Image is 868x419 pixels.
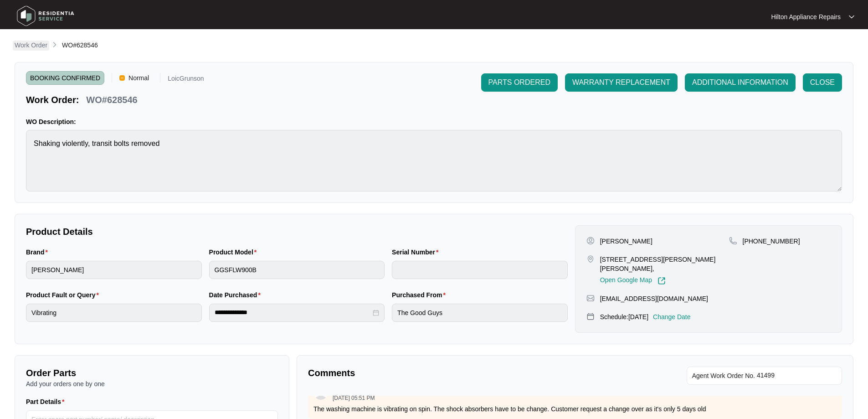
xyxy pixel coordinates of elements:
img: map-pin [586,312,595,321]
button: CLOSE [803,73,842,92]
button: PARTS ORDERED [481,73,558,92]
img: dropdown arrow [849,15,854,19]
img: Vercel Logo [119,75,125,81]
p: [DATE] 05:51 PM [333,395,379,401]
span: BOOKING CONFIRMED [26,71,104,85]
img: Link-External [657,277,666,285]
button: ADDITIONAL INFORMATION [685,73,796,92]
input: Product Fault or Query [26,304,202,322]
label: Date Purchased [209,290,264,300]
p: Work Order [15,41,47,50]
span: CLOSE [810,77,835,88]
span: ADDITIONAL INFORMATION [692,77,788,88]
p: WO Description: [26,117,842,126]
p: [PERSON_NAME] [600,237,652,246]
label: Product Fault or Query [26,290,103,300]
label: Purchased From [392,290,449,300]
p: LoicGrunson [168,75,204,85]
p: Product Details [26,225,568,238]
input: Serial Number [392,261,568,279]
input: Add Agent Work Order No. [757,370,837,381]
p: [STREET_ADDRESS][PERSON_NAME][PERSON_NAME], [600,255,729,273]
img: residentia service logo [14,2,77,30]
input: Date Purchased [215,308,371,317]
span: Normal [125,71,153,85]
img: chevron-right [51,41,58,48]
span: Agent Work Order No. [692,370,755,381]
img: map-pin [586,294,595,302]
p: Hilton Appliance Repairs [771,12,841,21]
p: Comments [308,367,569,379]
input: Purchased From [392,304,568,322]
img: user-pin [586,237,595,245]
label: Product Model [209,248,261,257]
p: Order Parts [26,367,278,379]
p: The washing machine is vibrating on spin. The shock absorbers have to be change. Customer request... [313,404,837,414]
p: [EMAIL_ADDRESS][DOMAIN_NAME] [600,294,708,303]
label: Serial Number [392,248,442,257]
span: PARTS ORDERED [488,77,550,88]
textarea: Shaking violently, transit bolts removed [26,130,842,191]
label: Part Details [26,397,68,406]
img: map-pin [729,237,737,245]
input: Product Model [209,261,385,279]
span: WO#628546 [62,41,98,49]
button: WARRANTY REPLACEMENT [565,73,678,92]
span: WARRANTY REPLACEMENT [572,77,670,88]
input: Brand [26,261,202,279]
p: WO#628546 [86,93,137,106]
label: Brand [26,248,51,257]
p: Change Date [653,312,691,321]
p: Add your orders one by one [26,379,278,388]
a: Work Order [13,41,49,51]
p: [PHONE_NUMBER] [743,237,800,246]
img: map-pin [586,255,595,263]
a: Open Google Map [600,277,666,285]
p: Work Order: [26,93,79,106]
p: Schedule: [DATE] [600,312,648,321]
